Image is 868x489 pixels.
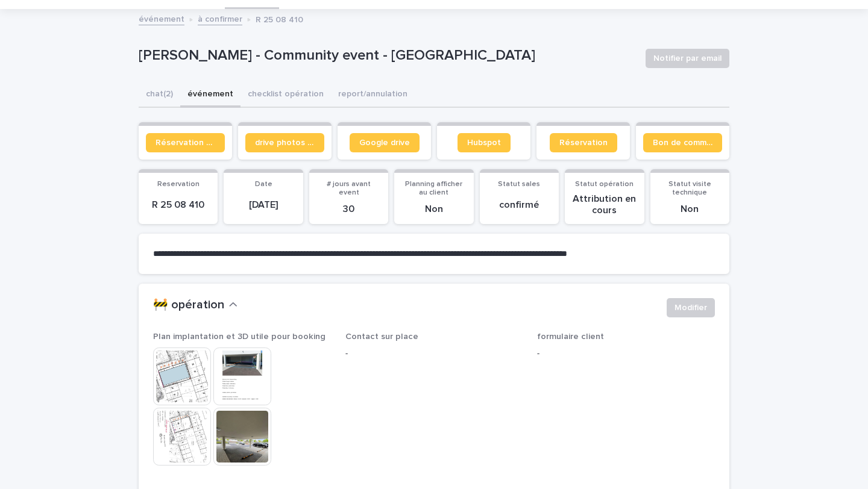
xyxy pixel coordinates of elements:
[198,11,242,25] a: à confirmer
[139,83,180,108] button: chat (2)
[653,52,722,64] span: Notifier par email
[653,139,712,147] span: Bon de commande
[345,347,523,360] p: -
[405,181,462,196] span: Planning afficher au client
[359,139,410,147] span: Google drive
[537,347,715,360] p: -
[350,133,420,152] a: Google drive
[646,49,729,68] button: Notifier par email
[401,204,466,215] p: Non
[231,199,295,211] p: [DATE]
[643,133,722,152] a: Bon de commande
[575,181,634,188] span: Statut opération
[146,133,225,152] a: Réservation client
[498,181,540,188] span: Statut sales
[255,139,315,147] span: drive photos coordinateur
[675,302,707,314] span: Modifier
[180,83,241,108] button: événement
[146,199,210,211] p: R 25 08 410
[157,181,200,188] span: Reservation
[458,133,511,152] a: Hubspot
[345,332,418,341] span: Contact sur place
[331,83,415,108] button: report/annulation
[153,298,237,313] button: 🚧 opération
[245,133,324,152] a: drive photos coordinateur
[139,47,636,64] p: [PERSON_NAME] - Community event - [GEOGRAPHIC_DATA]
[256,12,303,25] p: R 25 08 410
[487,199,552,211] p: confirmé
[550,133,617,152] a: Réservation
[316,204,381,215] p: 30
[668,181,711,196] span: Statut visite technique
[153,298,224,313] h2: 🚧 opération
[255,181,272,188] span: Date
[559,139,608,147] span: Réservation
[327,181,371,196] span: # jours avant event
[658,204,722,215] p: Non
[572,193,637,216] p: Attribution en cours
[537,332,604,341] span: formulaire client
[241,83,331,108] button: checklist opération
[153,332,325,341] span: Plan implantation et 3D utile pour booking
[139,11,184,25] a: événement
[467,139,501,147] span: Hubspot
[156,139,215,147] span: Réservation client
[667,298,715,317] button: Modifier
